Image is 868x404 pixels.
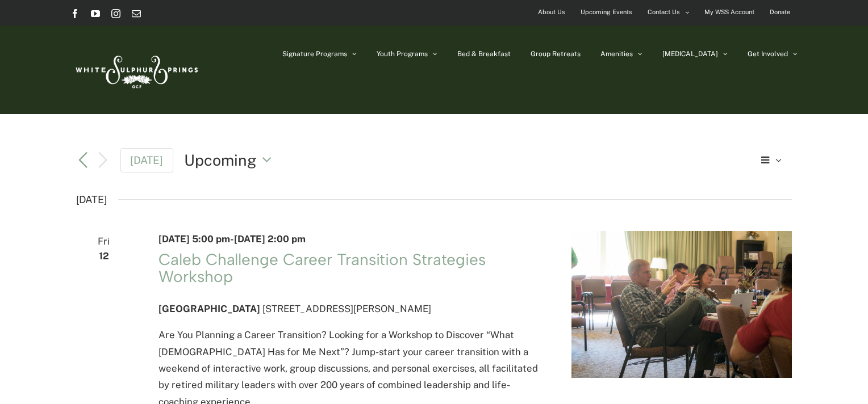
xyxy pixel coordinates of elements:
img: IMG_4664 [571,231,792,378]
a: Signature Programs [282,26,357,82]
button: Select Calendar View [757,150,792,170]
a: Get Involved [748,26,798,82]
span: 12 [76,248,131,264]
nav: Main Menu [282,26,798,82]
span: Upcoming Events [581,4,632,20]
button: Click to toggle datepicker [184,149,278,171]
span: Amenities [600,51,633,57]
span: Contact Us [648,4,680,20]
time: [DATE] [76,191,107,209]
span: Fri [76,233,131,250]
span: [GEOGRAPHIC_DATA] [158,303,260,314]
span: Upcoming [184,149,257,171]
span: [DATE] 5:00 pm [158,233,230,245]
a: Caleb Challenge Career Transition Strategies Workshop [158,250,486,286]
span: About Us [538,4,565,20]
a: Email [132,9,141,18]
span: Get Involved [748,51,788,57]
img: White Sulphur Springs Logo [70,43,201,96]
a: YouTube [91,9,100,18]
a: [MEDICAL_DATA] [662,26,728,82]
a: Youth Programs [377,26,437,82]
a: Bed & Breakfast [457,26,511,82]
time: - [158,233,306,245]
a: Amenities [600,26,642,82]
button: Next Events [96,151,110,169]
a: Facebook [70,9,80,18]
a: Group Retreats [531,26,581,82]
span: Signature Programs [282,51,347,57]
a: Click to select today's date [120,148,174,172]
span: Bed & Breakfast [457,51,511,57]
a: Previous Events [76,153,90,167]
span: Group Retreats [531,51,581,57]
span: Youth Programs [377,51,428,57]
span: Donate [770,4,790,20]
span: [DATE] 2:00 pm [234,233,306,245]
a: Instagram [111,9,120,18]
span: [MEDICAL_DATA] [662,51,718,57]
span: My WSS Account [704,4,754,20]
span: [STREET_ADDRESS][PERSON_NAME] [262,303,431,314]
